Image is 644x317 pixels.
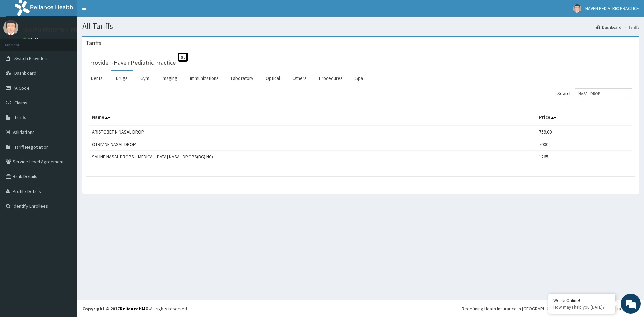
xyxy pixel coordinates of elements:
label: Search: [557,88,632,98]
a: Dashboard [596,24,621,30]
a: Gym [135,71,155,85]
h3: Provider - Haven Pediatric Practice [89,60,176,66]
input: Search: [575,88,632,98]
td: SALINE NASAL DROPS ([MEDICAL_DATA] NASAL DROPS(BG) NC) [89,151,536,163]
a: Immunizations [184,71,224,85]
td: ARISTOBET N NASAL DROP [89,125,536,138]
p: HAVEN PEDIATRIC PRACTICE [23,27,96,33]
textarea: Type your message and hit 'Enter' [3,183,128,207]
span: Switch Providers [14,55,49,61]
a: Optical [260,71,285,85]
img: User Image [573,4,581,13]
div: Chat with us now [35,38,113,46]
div: Minimize live chat window [110,3,126,19]
td: 759.00 [536,125,632,138]
span: Tariffs [14,114,26,120]
span: HAVEN PEDIATRIC PRACTICE [585,5,639,11]
div: We're Online! [553,297,610,303]
footer: All rights reserved. [77,300,644,317]
a: Imaging [156,71,183,85]
span: We're online! [39,85,93,152]
a: Dental [86,71,109,85]
a: Spa [350,71,368,85]
a: Procedures [314,71,348,85]
h1: All Tariffs [82,22,639,31]
strong: Copyright © 2017 . [82,306,150,312]
th: Name [89,110,536,126]
h3: Tariffs [86,40,101,46]
img: User Image [3,20,18,35]
td: 7000 [536,138,632,151]
a: Laboratory [226,71,259,85]
li: Tariffs [622,24,639,30]
td: 1265 [536,151,632,163]
span: Tariff Negotiation [14,144,49,150]
a: Drugs [111,71,133,85]
td: OTRIVINE NASAL DROP [89,138,536,151]
a: Online [23,37,40,41]
p: How may I help you today? [553,304,610,310]
a: RelianceHMO [120,306,149,312]
div: Redefining Heath Insurance in [GEOGRAPHIC_DATA] using Telemedicine and Data Science! [462,305,639,312]
th: Price [536,110,632,126]
span: Claims [14,100,28,106]
img: d_794563401_company_1708531726252_794563401 [12,34,27,50]
span: Dashboard [14,70,36,76]
span: St [178,53,188,62]
a: Others [287,71,312,85]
